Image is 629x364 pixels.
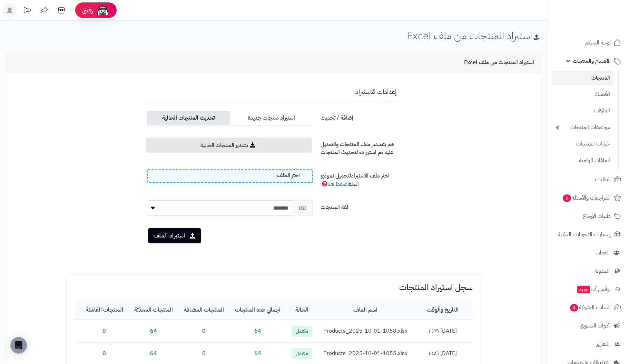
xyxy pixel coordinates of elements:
[355,87,396,97] span: إعدادات الاستيراد
[552,34,625,51] a: لوحة التحكم
[585,38,611,48] span: لوحة التحكم
[80,320,129,342] td: 0
[552,103,613,118] a: الماركات
[413,320,473,342] td: [DATE] ١٠:٥٩
[80,301,129,320] th: المنتجات الفاشلة
[286,301,318,320] th: الحالة
[552,244,625,261] a: العملاء
[318,301,413,320] th: اسم الملف
[552,71,613,85] a: المنتجات
[292,326,312,337] span: مكتمل
[318,320,413,342] td: Products_2025-10-01-1058.xlsx
[552,153,613,168] a: الملفات الرقمية
[464,60,534,66] h3: استيراد المنتجات من ملف Excel
[146,138,312,153] a: تصدير المنتجات الحالية
[318,169,406,188] label: اختر ملف الاستيراد
[552,281,625,297] a: وآتس آبجديد
[570,304,578,312] span: 4
[75,283,473,292] h1: سجل استيراد المنتجات
[562,193,611,203] span: المراجعات والأسئلة
[596,248,610,257] span: العملاء
[552,317,625,334] a: أدوات التسويق
[552,299,625,316] a: السلات المتروكة4
[129,320,178,342] td: 64
[96,3,110,17] img: ai-face.png
[552,208,625,224] a: طلبات الإرجاع
[407,30,541,41] h1: استيراد المنتجات من ملف Excel
[580,321,610,331] span: أدوات التسويق
[552,120,613,135] a: مواصفات المنتجات
[594,266,610,276] span: المدونة
[178,320,229,342] td: 0
[318,200,406,211] label: لغة المنتجات
[18,3,36,19] a: تحديثات المنصة
[178,301,229,320] th: المنتجات المضافة
[552,336,625,352] a: التقارير
[229,320,286,342] td: 64
[573,56,611,66] span: الأقسام والمنتجات
[318,111,406,122] label: إضافة / تحديث
[129,301,178,320] th: المنتجات المحدّثة
[318,138,406,156] label: قم بتصدير ملف المنتجات والتعديل عليه ثم استيراده لتحديث المنتجات
[292,348,312,359] span: مكتمل
[552,190,625,206] a: المراجعات والأسئلة6
[82,6,93,14] span: رفيق
[413,301,473,320] th: التاريخ والوقت
[597,339,610,349] span: التقارير
[230,111,313,125] label: استيراد منتجات جديدة
[328,180,349,188] a: اضغط هنا
[583,211,611,221] span: طلبات الإرجاع
[552,263,625,279] a: المدونة
[229,301,286,320] th: اجمالي عدد المنتجات
[569,303,611,312] span: السلات المتروكة
[577,284,610,294] span: وآتس آب
[147,111,230,125] label: تحديث المنتجات الحالية
[595,175,611,184] span: الطلبات
[552,136,613,151] a: خيارات المنتجات
[148,228,201,243] button: استيراد الملف
[10,337,27,354] div: Open Intercom Messenger
[552,171,625,188] a: الطلبات
[552,226,625,243] a: إشعارات التحويلات البنكية
[277,172,300,180] span: اختر الملف
[563,194,571,202] span: 6
[558,230,611,239] span: إشعارات التحويلات البنكية
[552,87,613,102] a: الأقسام
[321,172,359,188] span: لتحميل نموذج الملف
[577,286,590,293] span: جديد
